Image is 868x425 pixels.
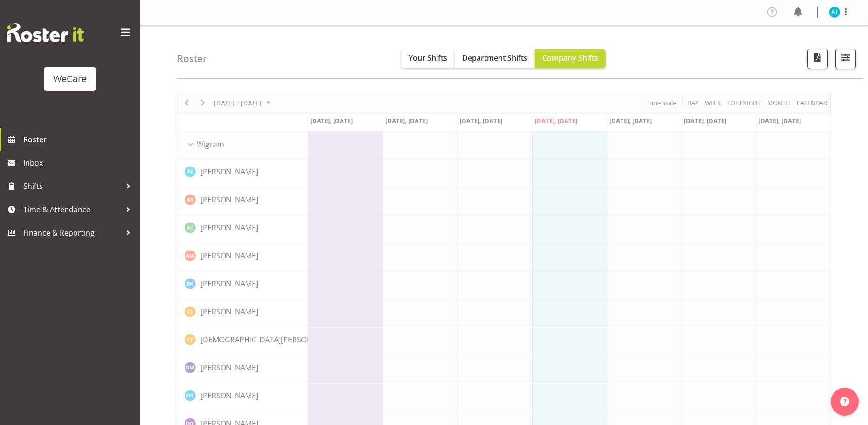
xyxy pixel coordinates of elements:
[53,72,87,86] div: WeCare
[462,53,527,63] span: Department Shifts
[807,49,828,69] button: Download a PDF of the roster according to the set date range.
[23,179,121,193] span: Shifts
[177,53,207,64] h4: Roster
[535,49,606,68] button: Company Shifts
[23,226,121,240] span: Finance & Reporting
[455,49,535,68] button: Department Shifts
[401,49,455,68] button: Your Shifts
[835,49,856,69] button: Filter Shifts
[7,23,84,42] img: Rosterit website logo
[23,202,121,216] span: Time & Attendance
[23,132,135,146] span: Roster
[409,53,447,63] span: Your Shifts
[829,7,840,18] img: aj-jones10453.jpg
[840,397,849,406] img: help-xxl-2.png
[23,156,135,170] span: Inbox
[542,53,598,63] span: Company Shifts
